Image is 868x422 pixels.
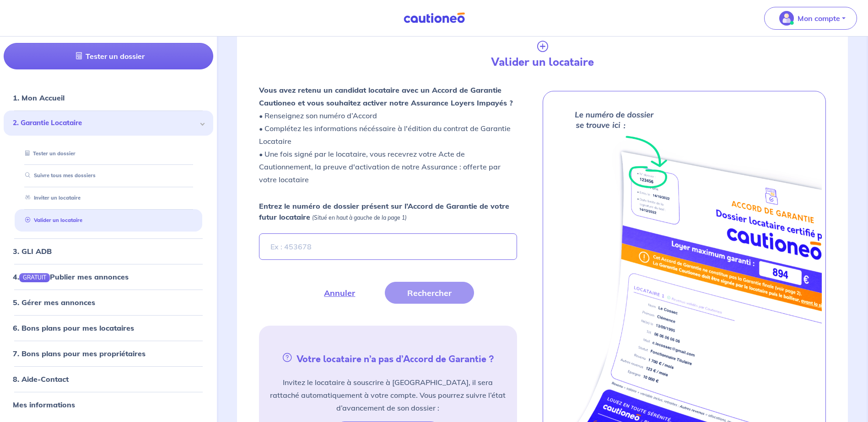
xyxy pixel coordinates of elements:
[779,11,794,26] img: illu_account_valid_menu.svg
[22,150,75,157] a: Tester un dossier
[15,213,202,228] div: Valider un locataire
[764,7,857,30] button: illu_account_valid_menu.svgMon compte
[798,13,840,24] p: Mon compte
[13,375,69,384] a: 8. Aide-Contact
[400,12,469,24] img: Cautioneo
[4,396,213,414] div: Mes informations
[312,214,407,221] em: (Situé en haut à gauche de la page 1)
[4,89,213,107] div: 1. Mon Accueil
[13,272,129,281] a: 4.GRATUITPublier mes annonces
[259,84,517,186] p: • Renseignez son numéro d’Accord • Complétez les informations nécéssaire à l'édition du contrat d...
[4,268,213,286] div: 4.GRATUITPublier mes annonces
[398,56,687,69] h4: Valider un locataire
[15,146,202,161] div: Tester un dossier
[4,344,213,363] div: 7. Bons plans pour mes propriétaires
[259,201,509,222] strong: Entrez le numéro de dossier présent sur l’Accord de Garantie de votre futur locataire
[15,191,202,206] div: Inviter un locataire
[22,173,96,179] a: Suivre tous mes dossiers
[4,43,213,70] a: Tester un dossier
[4,293,213,311] div: 5. Gérer mes annonces
[13,298,95,307] a: 5. Gérer mes annonces
[4,370,213,388] div: 8. Aide-Contact
[15,169,202,184] div: Suivre tous mes dossiers
[259,233,517,260] input: Ex : 453678
[4,111,213,136] div: 2. Garantie Locataire
[263,351,513,365] h5: Votre locataire n’a pas d’Accord de Garantie ?
[4,319,213,337] div: 6. Bons plans pour mes locataires
[22,195,81,201] a: Inviter un locataire
[13,247,52,256] a: 3. GLI ADB
[13,400,75,409] a: Mes informations
[13,94,65,103] a: 1. Mon Accueil
[13,118,197,129] span: 2. Garantie Locataire
[13,323,134,332] a: 6. Bons plans pour mes locataires
[259,85,513,107] strong: Vous avez retenu un candidat locataire avec un Accord de Garantie Cautioneo et vous souhaitez act...
[4,242,213,260] div: 3. GLI ADB
[13,349,146,358] a: 7. Bons plans pour mes propriétaires
[302,282,377,304] button: Annuler
[22,217,82,223] a: Valider un locataire
[270,376,506,414] p: Invitez le locataire à souscrire à [GEOGRAPHIC_DATA], il sera rattaché automatiquement à votre co...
